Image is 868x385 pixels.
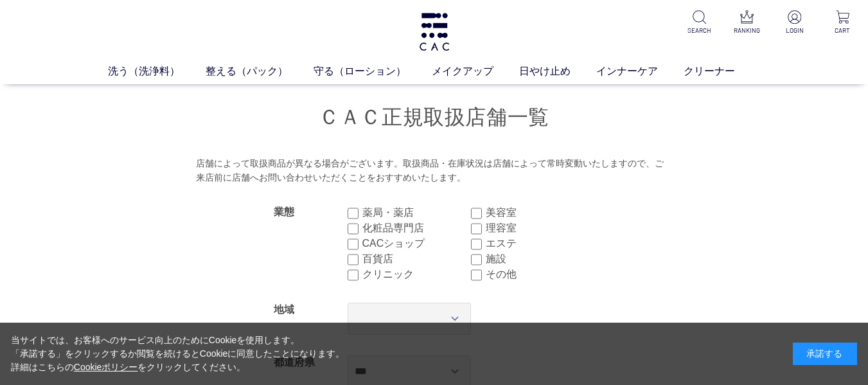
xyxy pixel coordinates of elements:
img: logo [418,13,451,51]
a: メイクアップ [432,64,519,79]
a: 日やけ止め [519,64,596,79]
label: 薬局・薬店 [362,205,471,220]
a: クリーナー [684,64,761,79]
a: 整える（パック） [206,64,314,79]
p: RANKING [732,26,763,35]
label: 百貨店 [362,251,471,267]
label: クリニック [362,267,471,282]
label: エステ [486,236,594,251]
div: 店舗によって取扱商品が異なる場合がございます。取扱商品・在庫状況は店舗によって常時変動いたしますので、ご来店前に店舗へお問い合わせいただくことをおすすめいたします。 [196,157,672,184]
div: 承諾する [793,343,857,365]
label: CACショップ [362,236,471,251]
p: CART [827,26,858,35]
p: SEARCH [684,26,715,35]
p: LOGIN [779,26,810,35]
label: 地域 [274,304,294,315]
a: Cookieポリシー [74,362,138,372]
a: CART [827,10,858,35]
label: 施設 [486,251,594,267]
a: LOGIN [779,10,810,35]
label: 化粧品専門店 [362,220,471,236]
a: 洗う（洗浄料） [108,64,206,79]
h1: ＣＡＣ正規取扱店舗一覧 [113,103,756,131]
a: 守る（ローション） [314,64,432,79]
a: SEARCH [684,10,715,35]
label: 業態 [274,206,294,217]
div: 当サイトでは、お客様へのサービス向上のためにCookieを使用します。 「承諾する」をクリックするか閲覧を続けるとCookieに同意したことになります。 詳細はこちらの をクリックしてください。 [11,334,345,374]
label: 理容室 [486,220,594,236]
label: 美容室 [486,205,594,220]
a: RANKING [732,10,763,35]
a: インナーケア [596,64,684,79]
label: その他 [486,267,594,282]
